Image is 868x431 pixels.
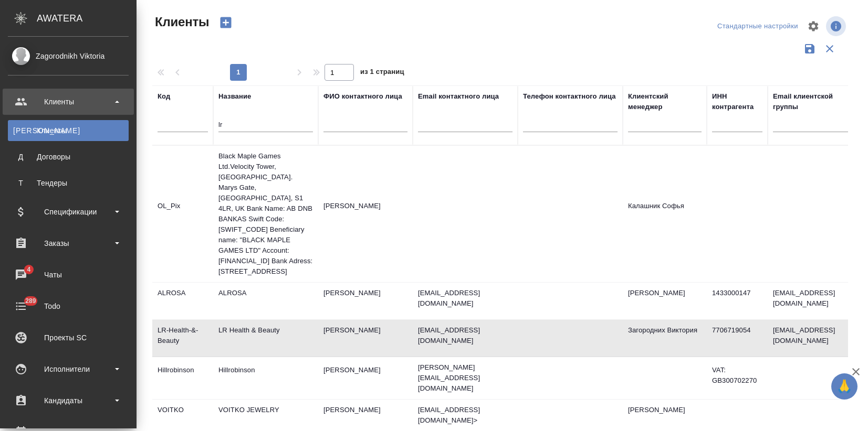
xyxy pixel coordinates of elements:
[623,196,707,232] td: Калашник Софья
[8,330,129,346] div: Проекты SC
[8,173,129,193] a: ТТендеры
[418,91,499,102] div: Email контактного лица
[820,39,840,59] button: Сбросить фильтры
[768,320,862,357] td: [EMAIL_ADDRESS][DOMAIN_NAME]
[218,91,251,102] div: Название
[826,16,848,36] span: Посмотреть информацию
[152,196,213,232] td: OL_Pix
[8,94,129,110] div: Клиенты
[3,325,134,351] a: Проекты SC
[773,91,857,112] div: Email клиентской группы
[152,360,213,396] td: Hillrobinson
[318,283,413,319] td: [PERSON_NAME]
[628,91,702,112] div: Клиентский менеджер
[8,50,129,62] div: Zagorodnikh Viktoria
[712,91,762,112] div: ИНН контрагента
[8,267,129,283] div: Чаты
[831,373,857,400] button: 🙏
[3,293,134,319] a: 289Todo
[318,360,413,396] td: [PERSON_NAME]
[20,264,37,275] span: 4
[623,283,707,319] td: [PERSON_NAME]
[152,14,209,30] span: Клиенты
[8,120,129,141] a: [PERSON_NAME]Клиенты
[523,91,616,102] div: Телефон контактного лица
[3,262,134,288] a: 4Чаты
[707,320,768,357] td: 7706719054
[19,296,43,306] span: 289
[418,405,513,426] p: [EMAIL_ADDRESS][DOMAIN_NAME]>
[213,146,318,282] td: Black Maple Games Ltd.Velocity Tower, [GEOGRAPHIC_DATA]. Marys Gate, [GEOGRAPHIC_DATA], S1 4LR, U...
[360,66,404,81] span: из 1 страниц
[801,14,826,39] span: Настроить таблицу
[8,204,129,220] div: Спецификации
[707,283,768,319] td: 1433000147
[8,235,129,251] div: Заказы
[8,361,129,377] div: Исполнители
[318,196,413,232] td: [PERSON_NAME]
[715,18,801,35] div: split button
[13,178,123,188] div: Тендеры
[13,125,123,136] div: Клиенты
[418,362,513,394] p: [PERSON_NAME][EMAIL_ADDRESS][DOMAIN_NAME]
[323,91,402,102] div: ФИО контактного лица
[213,360,318,396] td: Hillrobinson
[158,91,170,102] div: Код
[318,320,413,357] td: [PERSON_NAME]
[8,393,129,408] div: Кандидаты
[835,375,853,397] span: 🙏
[13,152,123,162] div: Договоры
[768,283,862,319] td: [EMAIL_ADDRESS][DOMAIN_NAME]
[213,283,318,319] td: ALROSA
[8,146,129,167] a: ДДоговоры
[152,283,213,319] td: ALROSA
[623,320,707,357] td: Загородних Виктория
[37,8,137,29] div: AWATERA
[213,320,318,357] td: LR Health & Beauty
[418,325,513,346] p: [EMAIL_ADDRESS][DOMAIN_NAME]
[707,360,768,396] td: VAT: GB300702270
[800,39,820,59] button: Сохранить фильтры
[213,14,238,31] button: Создать
[152,320,213,357] td: LR-Health-&-Beauty
[418,288,513,309] p: [EMAIL_ADDRESS][DOMAIN_NAME]
[8,298,129,314] div: Todo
